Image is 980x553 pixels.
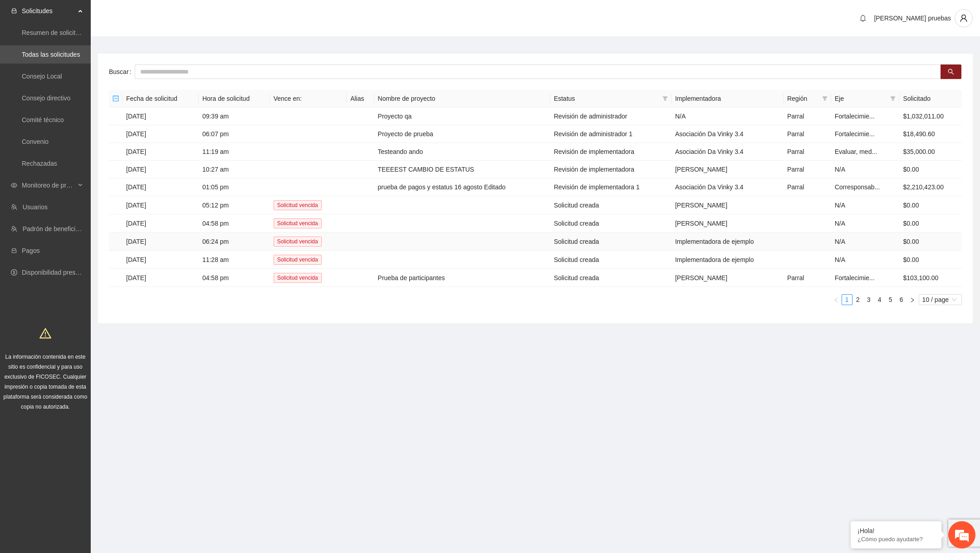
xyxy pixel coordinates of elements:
td: 11:19 am [199,143,270,161]
td: TEEEEST CAMBIO DE ESTATUS [374,161,550,178]
td: Testeando ando [374,143,550,161]
th: Vence en: [270,90,347,108]
span: filter [822,96,828,101]
button: search [941,64,961,79]
th: Implementadora [671,90,784,108]
td: Solicitud creada [550,269,671,287]
td: prueba de pagos y estatus 16 agosto Editado [374,178,550,196]
span: Fortalecimie... [835,274,875,281]
td: [DATE] [122,161,199,178]
td: Solicitud creada [550,251,671,269]
td: N/A [831,232,900,251]
td: [DATE] [122,232,199,251]
td: [PERSON_NAME] [671,269,784,287]
label: Buscar [109,64,135,79]
span: Corresponsab... [835,183,880,191]
td: Solicitud creada [550,214,671,232]
span: filter [820,92,829,105]
td: 04:58 pm [199,214,270,232]
li: Previous Page [831,294,842,305]
td: Implementadora de ejemplo [671,251,784,269]
a: Usuarios [23,203,48,211]
td: Revisión de implementadora [550,161,671,178]
th: Solicitado [899,90,962,108]
p: ¿Cómo puedo ayudarte? [857,536,935,543]
a: 5 [886,295,896,305]
span: filter [661,92,670,105]
td: $0.00 [899,232,962,251]
span: user [955,14,972,22]
span: eye [11,182,17,188]
li: 6 [896,294,907,305]
li: Next Page [907,294,918,305]
td: Solicitud creada [550,196,671,214]
span: search [948,69,954,76]
td: Parral [784,125,831,143]
td: [DATE] [122,108,199,125]
td: [DATE] [122,269,199,287]
td: N/A [671,108,784,125]
td: $1,032,011.00 [899,108,962,125]
td: $0.00 [899,161,962,178]
td: Parral [784,143,831,161]
span: 10 / page [922,295,958,305]
span: Evaluar, med... [835,148,877,155]
span: Solicitudes [22,2,75,20]
th: Fecha de solicitud [122,90,199,108]
a: Pagos [22,247,40,254]
td: Parral [784,178,831,196]
td: N/A [831,251,900,269]
td: Prueba de participantes [374,269,550,287]
td: [DATE] [122,251,199,269]
a: 4 [875,295,885,305]
td: Solicitud creada [550,232,671,251]
a: 3 [864,295,874,305]
td: Revisión de implementadora 1 [550,178,671,196]
th: Alias [347,90,374,108]
td: 01:05 pm [199,178,270,196]
td: $0.00 [899,251,962,269]
div: Page Size [919,294,962,305]
span: left [833,297,839,303]
a: Padrón de beneficiarios [23,225,89,232]
td: 10:27 am [199,161,270,178]
li: 2 [853,294,863,305]
td: N/A [831,214,900,232]
span: [PERSON_NAME] pruebas [874,15,951,22]
li: 1 [842,294,853,305]
td: $0.00 [899,196,962,214]
a: Consejo Local [22,73,62,80]
span: Monitoreo de proyectos [22,176,75,194]
td: 11:28 am [199,251,270,269]
td: Parral [784,161,831,178]
td: $35,000.00 [899,143,962,161]
td: [PERSON_NAME] [671,214,784,232]
td: Revisión de implementadora [550,143,671,161]
span: filter [662,96,668,101]
span: Estatus [554,94,659,104]
button: left [831,294,842,305]
td: Asociación Da Vinky 3.4 [671,143,784,161]
span: Región [787,94,818,104]
span: Solicitud vencida [274,255,322,265]
td: 06:24 pm [199,232,270,251]
td: Implementadora de ejemplo [671,232,784,251]
td: N/A [831,161,900,178]
span: minus-square [113,95,119,102]
a: Comité técnico [22,116,64,123]
td: [DATE] [122,143,199,161]
td: $103,100.00 [899,269,962,287]
a: Resumen de solicitudes por aprobar [22,29,124,36]
td: Proyecto qa [374,108,550,125]
a: Convenio [22,138,49,145]
td: 05:12 pm [199,196,270,214]
span: Fortalecimie... [835,130,875,138]
td: 04:58 pm [199,269,270,287]
span: Solicitud vencida [274,273,322,283]
td: [DATE] [122,125,199,143]
td: Asociación Da Vinky 3.4 [671,178,784,196]
td: Revisión de administrador 1 [550,125,671,143]
td: Parral [784,108,831,125]
span: bell [856,15,870,22]
td: Proyecto de prueba [374,125,550,143]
